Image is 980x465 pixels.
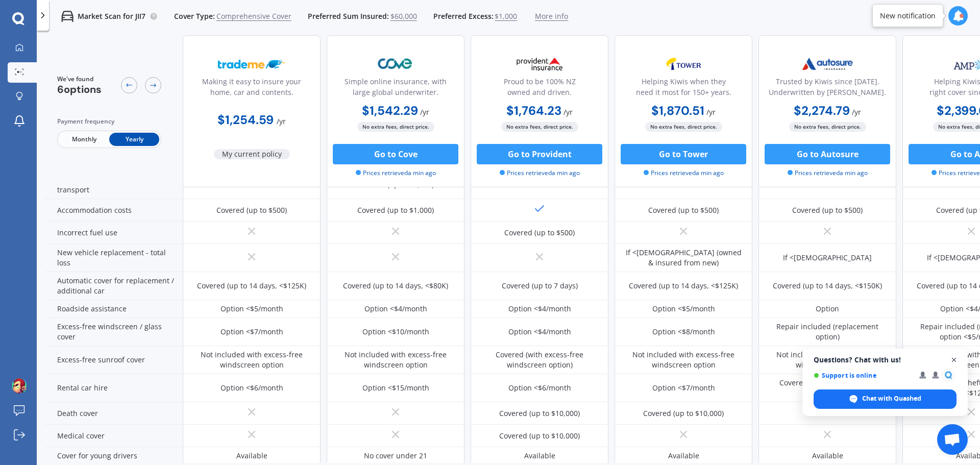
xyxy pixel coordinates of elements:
[45,300,183,318] div: Roadside assistance
[622,350,745,370] div: Not included with excess-free windscreen option
[794,103,850,118] b: $2,274.79
[816,304,839,314] div: Option
[12,378,27,394] img: ACg8ocL6Fi7JhqApQQwm17lIHrR3aOMgJh-bi_7eT_y_kMWDdva17dah=s96-c
[362,383,429,393] div: Option <$15/month
[78,11,145,21] p: Market Scan for JII7
[362,327,429,337] div: Option <$10/month
[643,408,724,419] div: Covered (up to $10,000)
[277,116,286,126] span: / yr
[524,451,555,461] div: Available
[788,168,868,178] span: Prices retrieved a min ago
[629,281,738,291] div: Covered (up to 14 days, <$125K)
[478,350,601,370] div: Covered (with excess-free windscreen option)
[109,133,159,146] span: Yearly
[506,51,573,77] img: Provident.png
[45,346,183,374] div: Excess-free sunroof cover
[357,205,434,215] div: Covered (up to $1,000)
[621,144,746,164] button: Go to Tower
[648,205,719,215] div: Covered (up to $500)
[508,327,571,337] div: Option <$4/month
[852,107,861,117] span: / yr
[343,281,448,291] div: Covered (up to 14 days, <$80K)
[948,354,961,366] span: Close chat
[45,425,183,447] div: Medical cover
[45,402,183,425] div: Death cover
[197,281,306,291] div: Covered (up to 14 days, <$125K)
[61,10,73,22] img: car.f15378c7a67c060ca3f3.svg
[766,378,889,398] div: Covered for theft (option for accident)
[45,318,183,346] div: Excess-free windscreen / glass cover
[814,372,912,379] span: Support is online
[57,83,102,96] span: 6 options
[495,11,517,21] span: $1,000
[504,228,575,238] div: Covered (up to $500)
[390,11,417,21] span: $60,000
[668,451,699,461] div: Available
[174,11,215,21] span: Cover Type:
[214,149,290,159] span: My current policy
[506,103,561,118] b: $1,764.23
[420,107,429,117] span: / yr
[45,244,183,272] div: New vehicle replacement - total loss
[623,76,744,102] div: Helping Kiwis when they need it most for 150+ years.
[535,11,568,21] span: More info
[563,107,573,117] span: / yr
[789,122,866,132] span: No extra fees, direct price.
[862,394,921,403] span: Chat with Quashed
[766,322,889,342] div: Repair included (replacement option)
[334,350,457,370] div: Not included with excess-free windscreen option
[216,11,291,21] span: Comprehensive Cover
[500,168,580,178] span: Prices retrieved a min ago
[57,116,161,127] div: Payment frequency
[794,51,861,77] img: Autosure.webp
[812,451,843,461] div: Available
[652,327,715,337] div: Option <$8/month
[45,374,183,402] div: Rental car hire
[651,103,704,118] b: $1,870.51
[814,356,957,364] span: Questions? Chat with us!
[767,76,888,102] div: Trusted by Kiwis since [DATE]. Underwritten by [PERSON_NAME].
[499,408,580,419] div: Covered (up to $10,000)
[216,205,287,215] div: Covered (up to $500)
[45,272,183,300] div: Automatic cover for replacement / additional car
[477,144,602,164] button: Go to Provident
[45,222,183,244] div: Incorrect fuel use
[433,11,494,21] span: Preferred Excess:
[362,103,418,118] b: $1,542.29
[479,76,600,102] div: Proud to be 100% NZ owned and driven.
[356,168,436,178] span: Prices retrieved a min ago
[622,248,745,268] div: If <[DEMOGRAPHIC_DATA] (owned & insured from new)
[220,327,283,337] div: Option <$7/month
[783,253,872,263] div: If <[DEMOGRAPHIC_DATA]
[706,107,716,117] span: / yr
[308,11,389,21] span: Preferred Sum Insured:
[880,11,936,21] div: New notification
[650,51,717,77] img: Tower.webp
[773,281,882,291] div: Covered (up to 14 days, <$150K)
[792,205,863,215] div: Covered (up to $500)
[220,304,283,314] div: Option <$5/month
[217,112,274,128] b: $1,254.59
[508,304,571,314] div: Option <$4/month
[814,389,957,409] div: Chat with Quashed
[59,133,109,146] span: Monthly
[508,383,571,393] div: Option <$6/month
[364,451,427,461] div: No cover under 21
[236,451,267,461] div: Available
[362,51,429,77] img: Cove.webp
[652,304,715,314] div: Option <$5/month
[333,144,458,164] button: Go to Cove
[218,51,285,77] img: Trademe.webp
[335,76,456,102] div: Simple online insurance, with large global underwriter.
[191,76,312,102] div: Making it easy to insure your home, car and contents.
[45,447,183,465] div: Cover for young drivers
[652,383,715,393] div: Option <$7/month
[220,383,283,393] div: Option <$6/month
[190,350,313,370] div: Not included with excess-free windscreen option
[357,122,434,132] span: No extra fees, direct price.
[766,350,889,370] div: Not included with excess-free windscreen option
[364,304,427,314] div: Option <$4/month
[501,122,578,132] span: No extra fees, direct price.
[937,424,968,455] div: Open chat
[57,75,102,84] span: We've found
